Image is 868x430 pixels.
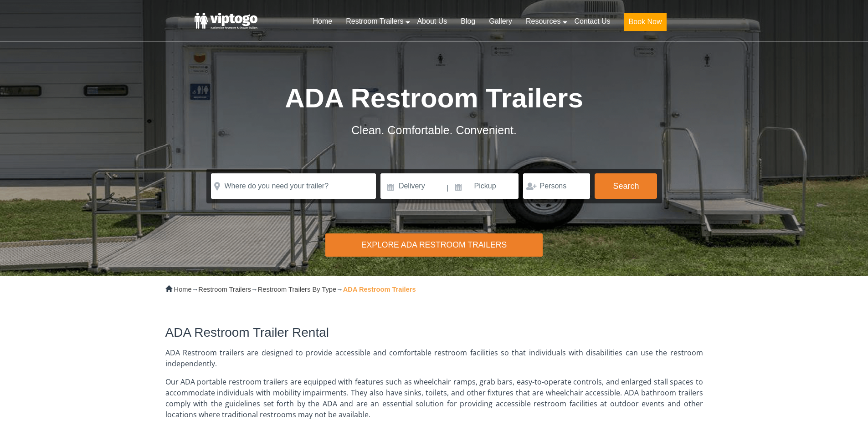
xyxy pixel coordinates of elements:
[450,173,519,199] input: Pickup
[343,286,416,293] strong: ADA Restroom Trailers
[165,347,703,369] p: ADA Restroom trailers are designed to provide accessible and comfortable restroom facilities so t...
[258,286,336,293] a: Restroom Trailers By Type
[174,286,192,293] a: Home
[447,173,448,202] span: |
[306,11,339,31] a: Home
[523,173,590,199] input: Persons
[165,326,703,340] h2: ADA Restroom Trailer Rental
[595,173,657,199] button: Search
[482,11,519,31] a: Gallery
[410,11,454,31] a: About Us
[567,11,617,31] a: Contact Us
[617,11,673,36] a: Book Now
[174,286,416,293] span: → → →
[339,11,410,31] a: Restroom Trailers
[198,286,251,293] a: Restroom Trailers
[454,11,482,31] a: Blog
[325,233,542,257] div: Explore ADA Restroom Trailers
[285,83,583,113] span: ADA Restroom Trailers
[211,173,376,199] input: Where do you need your trailer?
[624,13,667,31] button: Book Now
[165,376,703,420] p: Our ADA portable restroom trailers are equipped with features such as wheelchair ramps, grab bars...
[519,11,567,31] a: Resources
[380,173,446,199] input: Delivery
[351,124,517,137] span: Clean. Comfortable. Convenient.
